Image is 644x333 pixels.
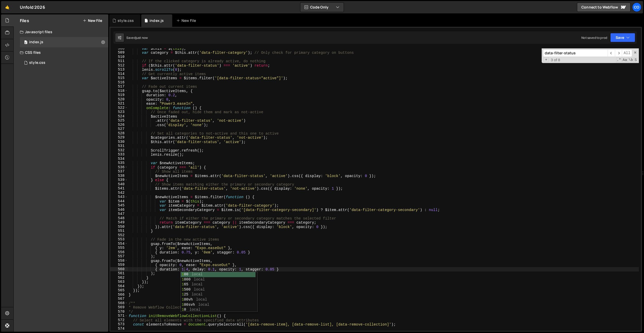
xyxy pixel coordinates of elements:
div: 509 [110,50,128,55]
div: 510 [110,55,128,59]
a: Co [632,3,641,12]
div: Unfold 2026 [20,4,45,10]
div: 559 [110,263,128,267]
div: 538 [110,174,128,178]
a: Connect to Webflow [577,3,631,12]
div: 545 [110,203,128,208]
div: 527 [110,127,128,131]
div: New File [176,18,198,23]
div: 539 [110,178,128,182]
div: Saved [126,36,148,40]
span: 3 of 8 [549,58,562,62]
button: Save [610,33,635,42]
div: 552 [110,233,128,238]
div: 547 [110,212,128,216]
span: RegExp Search [616,57,622,63]
div: 569 [110,305,128,310]
span: ​ [608,49,615,57]
div: 570 [110,310,128,314]
div: 571 [110,314,128,318]
div: 572 [110,318,128,322]
div: 520 [110,97,128,102]
div: Not saved to prod [581,36,607,40]
div: 518 [110,89,128,93]
div: 544 [110,199,128,204]
div: 528 [110,131,128,136]
div: 563 [110,280,128,284]
div: 531 [110,144,128,148]
div: 522 [110,106,128,110]
div: 562 [110,276,128,280]
button: Code Only [300,3,344,12]
div: 519 [110,93,128,97]
div: 564 [110,284,128,288]
div: 561 [110,271,128,276]
div: 530 [110,140,128,144]
div: 526 [110,123,128,127]
div: 537 [110,169,128,174]
div: 558 [110,259,128,263]
div: 573 [110,322,128,327]
div: 513 [110,67,128,72]
div: 560 [110,267,128,271]
div: 512 [110,63,128,68]
div: 521 [110,101,128,106]
div: 516 [110,80,128,85]
div: CSS files [14,47,108,58]
div: 542 [110,191,128,195]
div: 511 [110,59,128,63]
button: New File [83,19,102,23]
a: 🤙 [1,1,14,13]
div: 546 [110,208,128,212]
div: 508 [110,46,128,51]
div: Javascript files [14,27,108,37]
input: Search for [543,49,608,57]
h2: Files [20,18,29,23]
div: 556 [110,250,128,255]
div: 525 [110,118,128,123]
div: style.css [118,18,134,23]
div: 553 [110,237,128,242]
div: 548 [110,216,128,221]
div: 534 [110,157,128,161]
div: 514 [110,72,128,76]
div: index.js [29,40,43,45]
div: 536 [110,165,128,170]
div: 565 [110,288,128,293]
div: 523 [110,110,128,114]
div: 543 [110,195,128,199]
div: 529 [110,135,128,140]
div: 550 [110,225,128,229]
div: 554 [110,242,128,246]
div: 574 [110,327,128,331]
div: style.css [29,60,45,65]
div: 557 [110,254,128,259]
span: CaseSensitive Search [622,57,628,63]
div: 17293/47925.css [20,58,108,68]
div: 517 [110,84,128,89]
div: 524 [110,114,128,119]
span: Alt-Enter [622,49,632,57]
div: index.js [150,18,164,23]
div: 540 [110,182,128,187]
span: Toggle Replace mode [543,57,549,62]
div: 515 [110,76,128,80]
div: 566 [110,293,128,297]
div: 17293/47924.js [20,37,108,47]
div: 551 [110,229,128,233]
div: 533 [110,152,128,157]
div: 555 [110,246,128,250]
div: just now [136,36,148,40]
span: Search In Selection [634,57,637,63]
div: 532 [110,148,128,153]
span: Whole Word Search [628,57,633,63]
div: 568 [110,301,128,305]
div: 567 [110,297,128,301]
div: 549 [110,220,128,225]
div: 535 [110,161,128,165]
div: 541 [110,186,128,191]
span: ​ [615,49,622,57]
span: 0 [24,41,27,45]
